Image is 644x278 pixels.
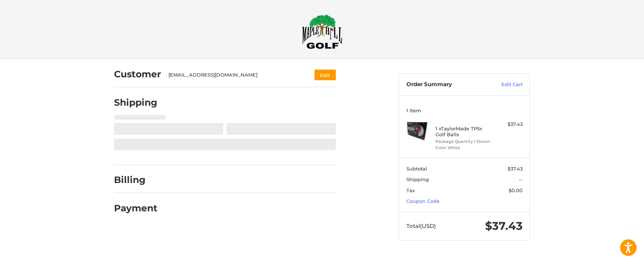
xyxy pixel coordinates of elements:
[114,203,157,214] h2: Payment
[406,198,440,204] a: Coupon Code
[583,258,644,278] iframe: Google Customer Reviews
[406,222,436,229] span: Total (USD)
[435,126,492,138] h4: 1 x TaylorMade TP5x Golf Balls
[519,176,523,182] span: --
[406,176,429,182] span: Shipping
[485,219,523,233] span: $37.43
[406,166,427,172] span: Subtotal
[406,108,523,113] h3: 1 Item
[508,166,523,172] span: $37.43
[114,68,161,80] h2: Customer
[168,71,300,79] div: [EMAIL_ADDRESS][DOMAIN_NAME]
[406,81,485,88] h3: Order Summary
[302,14,342,49] img: Maple Hill Golf
[494,121,523,128] div: $37.43
[509,187,523,193] span: $0.00
[485,81,523,88] a: Edit Cart
[114,174,157,186] h2: Billing
[406,187,415,193] span: Tax
[435,138,492,145] li: Package Quantity 1 Dozen
[435,145,492,151] li: Color White
[114,97,157,108] h2: Shipping
[314,70,336,80] button: Edit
